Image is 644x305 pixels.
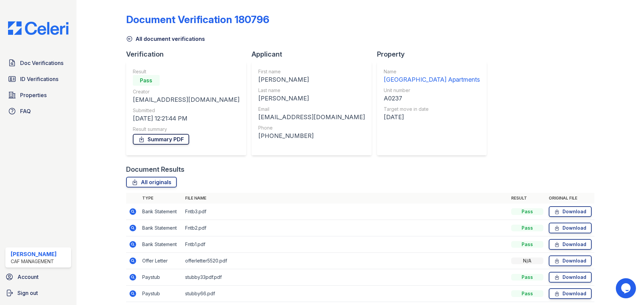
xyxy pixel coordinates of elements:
[17,289,38,297] span: Sign out
[258,87,365,94] div: Last name
[258,125,365,131] div: Phone
[511,241,543,248] div: Pass
[549,239,592,250] a: Download
[5,104,71,118] a: FAQ
[258,106,365,112] div: Email
[20,107,31,115] span: FAQ
[133,95,239,104] div: [EMAIL_ADDRESS][DOMAIN_NAME]
[508,193,546,204] th: Result
[258,94,365,103] div: [PERSON_NAME]
[3,21,74,35] img: CE_Logo_Blue-a8612792a0a2168367f1c8372b55b34899dd931a85d93a1a3d3e32e68fde9ad4.png
[384,68,480,84] a: Name [GEOGRAPHIC_DATA] Apartments
[140,253,182,269] td: Offer Letter
[20,75,58,83] span: ID Verifications
[616,278,637,298] iframe: chat widget
[384,68,480,75] div: Name
[133,126,239,133] div: Result summary
[140,204,182,220] td: Bank Statement
[5,72,71,86] a: ID Verifications
[182,220,508,236] td: Fntb2.pdf
[126,50,252,59] div: Verification
[17,273,39,281] span: Account
[182,236,508,253] td: Fntb1.pdf
[5,56,71,70] a: Doc Verifications
[20,59,63,67] span: Doc Verifications
[549,272,592,283] a: Download
[549,223,592,233] a: Download
[384,94,480,103] div: A0237
[3,286,74,300] a: Sign out
[384,75,480,84] div: [GEOGRAPHIC_DATA] Apartments
[140,269,182,286] td: Paystub
[140,236,182,253] td: Bank Statement
[258,112,365,122] div: [EMAIL_ADDRESS][DOMAIN_NAME]
[384,87,480,94] div: Unit number
[182,204,508,220] td: Fntb3.pdf
[20,91,47,99] span: Properties
[133,107,239,114] div: Submitted
[11,250,57,258] div: [PERSON_NAME]
[3,270,74,284] a: Account
[133,88,239,95] div: Creator
[182,253,508,269] td: offerletter5520.pdf
[511,274,543,281] div: Pass
[182,286,508,302] td: stubby66.pdf
[549,288,592,299] a: Download
[133,114,239,123] div: [DATE] 12:21:44 PM
[511,208,543,215] div: Pass
[258,75,365,84] div: [PERSON_NAME]
[258,68,365,75] div: First name
[384,106,480,112] div: Target move in date
[549,206,592,217] a: Download
[182,193,508,204] th: File name
[140,193,182,204] th: Type
[182,269,508,286] td: stubby33pdf.pdf
[384,112,480,122] div: [DATE]
[133,68,239,75] div: Result
[126,35,205,43] a: All document verifications
[546,193,594,204] th: Original file
[140,286,182,302] td: Paystub
[133,75,160,86] div: Pass
[549,255,592,266] a: Download
[258,131,365,141] div: [PHONE_NUMBER]
[126,165,184,174] div: Document Results
[11,258,57,265] div: CAF Management
[5,88,71,102] a: Properties
[140,220,182,236] td: Bank Statement
[511,225,543,231] div: Pass
[511,290,543,297] div: Pass
[377,50,492,59] div: Property
[252,50,377,59] div: Applicant
[511,257,543,264] div: N/A
[126,177,177,187] a: All originals
[126,13,269,25] div: Document Verification 180796
[133,134,189,145] a: Summary PDF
